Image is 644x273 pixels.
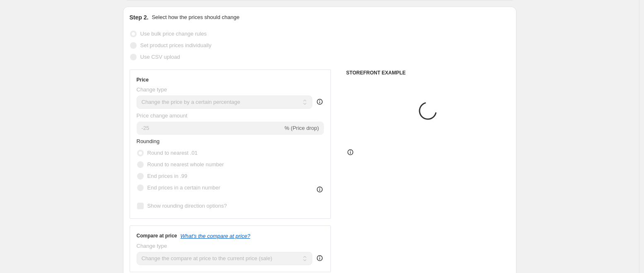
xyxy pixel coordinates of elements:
[140,31,207,37] span: Use bulk price change rules
[316,98,324,106] div: help
[346,69,510,76] h6: STOREFRONT EXAMPLE
[152,13,239,22] p: Select how the prices should change
[137,86,167,93] span: Change type
[140,42,212,48] span: Set product prices individually
[137,232,177,239] h3: Compare at price
[137,243,167,249] span: Change type
[147,184,220,191] span: End prices in a certain number
[181,233,251,239] button: What's the compare at price?
[137,122,283,135] input: -15
[130,13,149,22] h2: Step 2.
[137,138,160,144] span: Rounding
[137,77,149,83] h3: Price
[147,203,227,209] span: Show rounding direction options?
[137,113,188,119] span: Price change amount
[140,54,180,60] span: Use CSV upload
[147,150,198,156] span: Round to nearest .01
[285,125,319,131] span: % (Price drop)
[316,254,324,262] div: help
[147,161,224,168] span: Round to nearest whole number
[147,173,188,179] span: End prices in .99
